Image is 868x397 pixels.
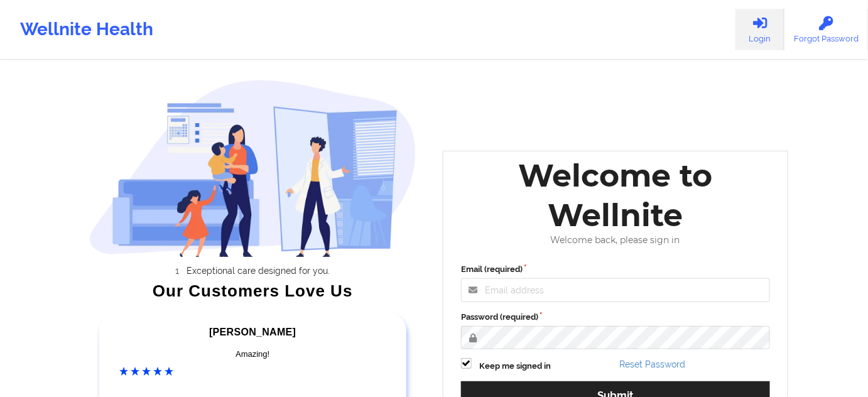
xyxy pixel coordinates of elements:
div: Amazing! [120,348,386,361]
div: Welcome to Wellnite [452,156,779,235]
a: Login [735,9,784,50]
div: Welcome back, please sign in [452,235,779,246]
label: Keep me signed in [479,360,551,373]
label: Email (required) [461,263,770,276]
div: Our Customers Love Us [89,285,417,297]
a: Forgot Password [784,9,868,50]
a: Reset Password [620,359,686,369]
label: Password (required) [461,311,770,324]
li: Exceptional care designed for you. [100,266,416,276]
span: [PERSON_NAME] [209,327,296,337]
input: Email address [461,278,770,302]
img: wellnite-auth-hero_200.c722682e.png [89,79,417,257]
